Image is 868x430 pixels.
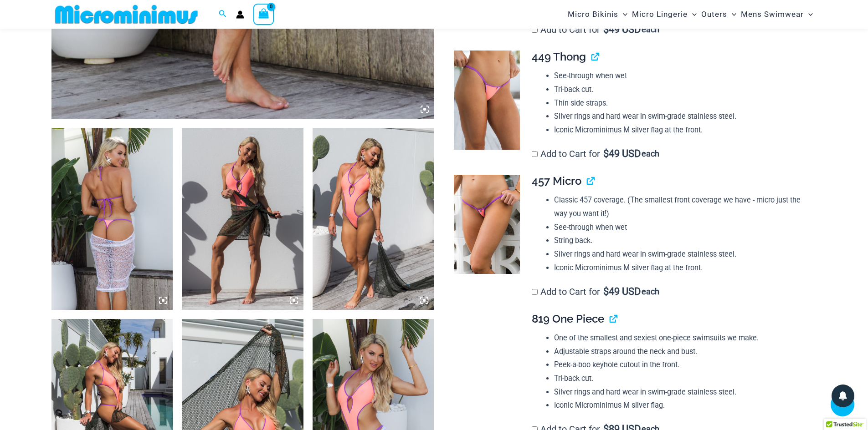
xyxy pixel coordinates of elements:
a: Search icon link [219,9,227,20]
li: Thin side straps. [554,96,809,110]
li: String back. [554,234,809,248]
label: Add to Cart for [532,24,659,35]
span: Mens Swimwear [741,3,804,26]
a: View Shopping Cart, empty [253,4,274,25]
li: Silver rings and hard wear in swim-grade stainless steel. [554,385,809,399]
li: Classic 457 coverage. (The smallest front coverage we have - micro just the way you want it!) [554,193,809,220]
nav: Site Navigation [564,1,817,27]
a: Account icon link [236,10,244,19]
li: Tri-back cut. [554,83,809,96]
img: MM SHOP LOGO FLAT [51,4,201,25]
li: Peek-a-boo keyhole cutout in the front. [554,358,809,372]
li: One of the smallest and sexiest one-piece swimsuits we make. [554,331,809,345]
input: Add to Cart for$49 USD each [532,27,538,33]
img: Wild Card Neon Bliss 819 One Piece St Martin 5996 Sarong 08 [313,128,434,310]
span: 819 One Piece [532,312,604,325]
span: 49 USD [603,25,641,34]
li: See-through when wet [554,221,809,234]
span: 457 Micro [532,174,581,187]
span: each [642,149,659,158]
li: Iconic Microminimus M silver flag at the front. [554,261,809,275]
li: Silver rings and hard wear in swim-grade stainless steel. [554,248,809,261]
span: 49 USD [603,149,641,158]
li: Tri-back cut. [554,372,809,385]
span: $ [603,24,609,35]
input: Add to Cart for$49 USD each [532,289,538,295]
img: Wild Card Neon Bliss 312 Top 457 Micro 04 [454,175,520,274]
span: $ [603,148,609,159]
li: See-through when wet [554,69,809,83]
input: Add to Cart for$49 USD each [532,151,538,157]
span: 49 USD [603,287,641,296]
a: Mens SwimwearMenu ToggleMenu Toggle [739,3,815,26]
img: Wild Card Neon Bliss 819 One Piece St Martin 5996 Sarong 04 [51,128,173,310]
li: Iconic Microminimus M silver flag at the front. [554,123,809,137]
span: $ [603,286,609,297]
img: Wild Card Neon Bliss 819 One Piece St Martin 5996 Sarong 06 [182,128,303,310]
span: Outers [701,3,727,26]
span: Menu Toggle [804,3,813,26]
span: Micro Bikinis [568,3,618,26]
span: Micro Lingerie [632,3,688,26]
span: 449 Thong [532,50,586,63]
label: Add to Cart for [532,286,659,297]
label: Add to Cart for [532,148,659,159]
img: Wild Card Neon Bliss 449 Thong 01 [454,51,520,150]
li: Adjustable straps around the neck and bust. [554,345,809,359]
span: Menu Toggle [727,3,736,26]
a: OutersMenu ToggleMenu Toggle [699,3,739,26]
span: each [642,25,659,34]
a: Micro LingerieMenu ToggleMenu Toggle [630,3,699,26]
li: Silver rings and hard wear in swim-grade stainless steel. [554,110,809,123]
img: Wild Card Neon Bliss 819 One Piece 04 [454,313,520,412]
span: each [642,287,659,296]
span: Menu Toggle [618,3,627,26]
a: Micro BikinisMenu ToggleMenu Toggle [565,3,630,26]
li: Iconic Microminimus M silver flag. [554,399,809,412]
span: Menu Toggle [688,3,697,26]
